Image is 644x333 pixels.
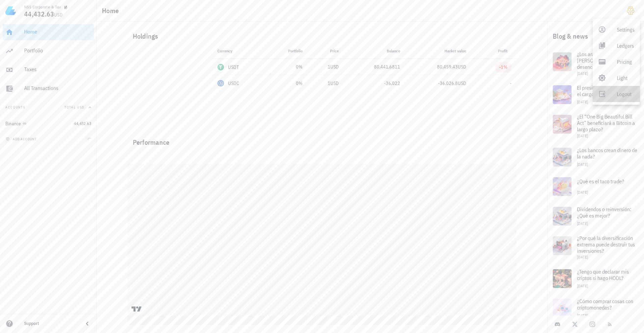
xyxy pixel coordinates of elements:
div: Holdings [127,26,517,47]
div: USDC-icon [217,80,224,87]
div: USDC [228,80,239,87]
span: USD [330,80,339,86]
a: Portfolio [3,43,94,59]
div: Pricing [617,55,635,68]
th: Price [308,43,344,59]
span: add account [7,137,37,141]
span: 80,459.43 [437,64,458,70]
div: Ledgers [617,39,635,52]
span: ¿Cómo comprar cosas con criptomonedas? [577,298,633,311]
div: 80,441.6811 [350,63,400,70]
button: AccountsTotal USD [3,99,94,115]
div: USDT [228,64,239,70]
a: ¿Tengo que declarar mis criptos si hago HODL? [DATE] [547,264,644,293]
span: [DATE] [577,221,588,226]
span: ¿Qué es el taco trade? [577,178,624,185]
div: Portfolio [24,47,91,54]
span: El presidente de la FED deja el cargo: ¿Qué se viene? [577,84,637,97]
div: Taxes [24,66,91,73]
span: - [510,80,512,86]
span: -36,026.8 [438,80,458,86]
div: Home [24,29,91,35]
span: [DATE] [577,162,588,167]
a: Binance 44,432.63 [3,115,94,132]
span: 44,432.63 [74,121,91,126]
span: USD [458,80,466,86]
span: [DATE] [577,133,588,138]
th: Currency [212,43,267,59]
span: [DATE] [577,99,588,104]
span: [DATE] [577,283,588,288]
span: ¿Los aranceles [PERSON_NAME] pueden desencadenar una crisis? [577,51,631,70]
a: ¿Los bancos crean dinero de la nada? [DATE] [547,142,644,172]
a: Home [3,24,94,40]
div: All Transactions [24,85,91,91]
div: Settings [617,23,635,36]
div: Performance [127,132,517,148]
span: ¿El “One Big Beautiful Bill Act” beneficiará a Bitcoin a largo plazo? [577,113,635,133]
h1: Home [102,5,121,16]
th: Balance [344,43,405,59]
span: ¿Los bancos crean dinero de la nada? [577,147,637,160]
div: USDT-icon [217,64,224,70]
span: Dividendos o reinversión: ¿Qué es mejor? [577,206,631,219]
span: 1 [328,80,330,86]
th: Market value [406,43,472,59]
div: 0% [272,63,303,70]
div: Logout [617,87,635,101]
a: Dividendos o reinversión: ¿Qué es mejor? [DATE] [547,201,644,231]
div: avatar [625,5,636,16]
div: -1% [499,64,507,70]
div: Binance [5,121,21,127]
a: All Transactions [3,81,94,97]
a: ¿El “One Big Beautiful Bill Act” beneficiará a Bitcoin a largo plazo? [DATE] [547,109,644,142]
div: -36,022 [350,80,400,87]
th: Portfolio [266,43,308,59]
span: ¿Tengo que declarar mis criptos si hago HODL? [577,268,629,281]
span: USD [54,12,63,18]
span: ¿Por qué la diversificación extrema puede destruir tus inversiones? [577,235,635,254]
div: Support [24,321,78,326]
span: [DATE] [577,254,588,259]
button: add account [4,136,39,142]
a: ¿Qué es el taco trade? [DATE] [547,172,644,201]
img: LedgiFi [5,5,16,16]
span: 1 [328,64,330,70]
span: [DATE] [577,71,588,76]
span: Total USD [64,105,85,109]
a: Taxes [3,62,94,78]
span: USD [330,64,339,70]
span: USD [458,64,466,70]
span: Profit [498,48,512,53]
span: [DATE] [577,190,588,195]
div: 0% [272,80,303,87]
div: Light [617,71,635,85]
a: ¿Cómo comprar cosas con criptomonedas? [DATE] [547,293,644,323]
span: 44,432.63 [24,9,54,18]
div: NSS Corporate & Tax [24,4,61,10]
a: ¿Por qué la diversificación extrema puede destruir tus inversiones? [DATE] [547,231,644,264]
a: Charting by TradingView [131,306,143,312]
